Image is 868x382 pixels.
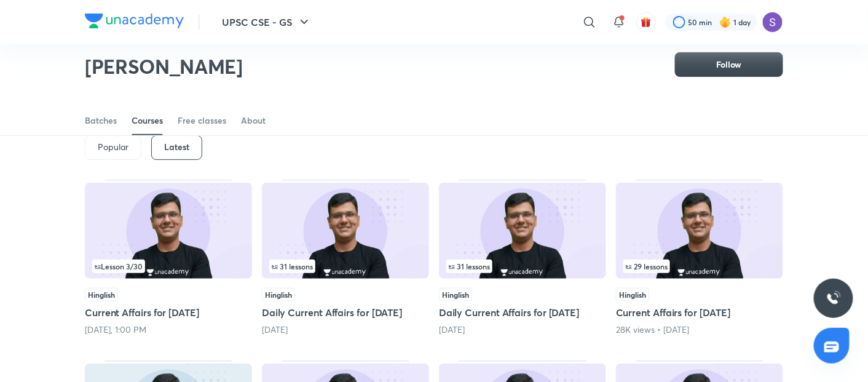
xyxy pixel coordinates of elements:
[85,114,117,127] div: Batches
[164,142,189,152] h6: Latest
[616,305,783,320] h5: Current Affairs for [DATE]
[85,324,252,336] div: Today, 1:00 PM
[616,180,783,336] div: Current Affairs for July 2025
[92,260,245,273] div: infocontainer
[262,288,295,301] span: Hinglish
[272,263,313,270] span: 31 lessons
[85,14,184,28] img: Company Logo
[446,260,599,273] div: infosection
[675,52,783,77] button: Follow
[269,260,422,273] div: infocontainer
[85,180,252,336] div: Current Affairs for October 2025
[178,114,226,127] div: Free classes
[641,17,652,28] img: avatar
[762,12,783,33] img: Satnam Singh
[98,142,128,152] p: Popular
[623,260,776,273] div: left
[716,58,742,71] span: Follow
[262,324,429,336] div: 3 days ago
[636,12,656,32] button: avatar
[85,183,252,279] img: Thumbnail
[439,305,606,320] h5: Daily Current Affairs for [DATE]
[623,260,776,273] div: infocontainer
[241,106,266,135] a: About
[178,106,226,135] a: Free classes
[719,16,732,28] img: streak
[616,288,649,301] span: Hinglish
[439,183,606,279] img: Thumbnail
[446,260,599,273] div: infocontainer
[626,263,668,270] span: 29 lessons
[826,291,841,306] img: ttu
[623,260,776,273] div: infosection
[85,288,118,301] span: Hinglish
[262,305,429,320] h5: Daily Current Affairs for [DATE]
[132,114,163,127] div: Courses
[269,260,422,273] div: infosection
[616,183,783,279] img: Thumbnail
[95,263,143,270] span: Lesson 3 / 30
[616,324,783,336] div: 28K views • 2 months ago
[439,180,606,336] div: Daily Current Affairs for August 2025
[439,324,606,336] div: 1 month ago
[85,106,117,135] a: Batches
[262,183,429,279] img: Thumbnail
[92,260,245,273] div: infosection
[132,106,163,135] a: Courses
[269,260,422,273] div: left
[449,263,490,270] span: 31 lessons
[85,14,184,31] a: Company Logo
[85,54,243,79] h2: [PERSON_NAME]
[215,10,319,34] button: UPSC CSE - GS
[262,180,429,336] div: Daily Current Affairs for September 2025
[92,260,245,273] div: left
[446,260,599,273] div: left
[85,305,252,320] h5: Current Affairs for [DATE]
[439,288,472,301] span: Hinglish
[241,114,266,127] div: About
